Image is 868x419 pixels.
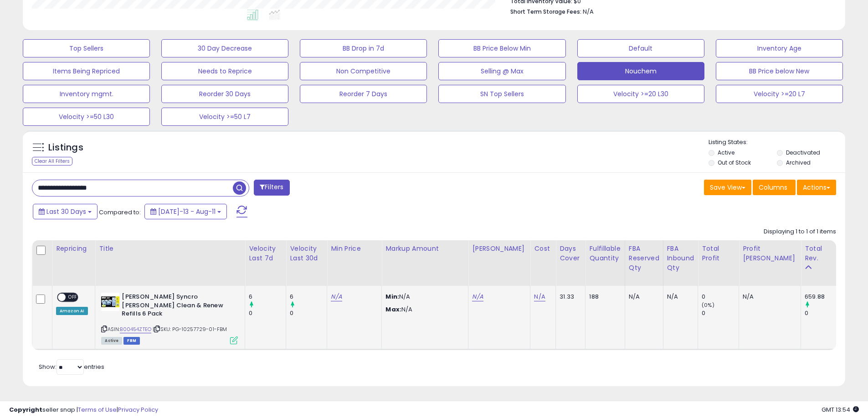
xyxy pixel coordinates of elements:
[753,180,796,195] button: Columns
[249,309,286,317] div: 0
[144,204,227,219] button: [DATE]-13 - Aug-11
[702,309,739,317] div: 0
[9,405,42,414] strong: Copyright
[385,305,401,314] strong: Max:
[716,62,843,80] button: BB Price below New
[704,180,751,195] button: Save View
[161,62,288,80] button: Needs to Reprice
[9,406,158,414] div: seller snap | |
[23,39,150,57] button: Top Sellers
[23,85,150,103] button: Inventory mgmt.
[66,294,80,301] span: OFF
[33,204,98,219] button: Last 30 Days
[290,293,327,301] div: 6
[702,301,714,309] small: (0%)
[764,228,836,236] div: Displaying 1 to 1 of 1 items
[101,293,119,311] img: 31v5+d-2h-L._SL40_.jpg
[805,293,842,301] div: 659.88
[577,39,704,57] button: Default
[759,183,787,192] span: Columns
[249,244,282,263] div: Velocity Last 7d
[577,62,704,80] button: Nouchem
[290,244,323,263] div: Velocity Last 30d
[300,85,427,103] button: Reorder 7 Days
[629,293,656,301] div: N/A
[385,293,461,301] p: N/A
[101,293,238,343] div: ASIN:
[249,293,286,301] div: 6
[667,293,691,301] div: N/A
[290,309,327,317] div: 0
[805,309,842,317] div: 0
[23,62,150,80] button: Items Being Repriced
[786,159,811,166] label: Archived
[577,85,704,103] button: Velocity >=20 L30
[534,244,552,253] div: Cost
[510,8,581,16] b: Short Term Storage Fees:
[589,244,621,263] div: Fulfillable Quantity
[331,244,378,253] div: Min Price
[46,207,86,216] span: Last 30 Days
[472,244,526,253] div: [PERSON_NAME]
[702,244,735,263] div: Total Profit
[560,293,578,301] div: 31.33
[797,180,836,195] button: Actions
[56,244,91,253] div: Repricing
[56,307,88,315] div: Amazon AI
[99,244,241,253] div: Title
[822,405,859,414] span: 2025-09-11 13:54 GMT
[385,292,399,301] strong: Min:
[32,157,72,166] div: Clear All Filters
[385,244,464,253] div: Markup Amount
[101,337,122,345] span: All listings currently available for purchase on Amazon
[702,293,739,301] div: 0
[48,141,83,154] h5: Listings
[667,244,694,273] div: FBA inbound Qty
[472,292,483,301] a: N/A
[122,293,232,321] b: [PERSON_NAME] Syncro [PERSON_NAME] Clean & Renew Refills 6 Pack
[438,85,565,103] button: SN Top Sellers
[716,85,843,103] button: Velocity >=20 L7
[300,62,427,80] button: Non Competitive
[589,293,617,301] div: 188
[158,207,216,216] span: [DATE]-13 - Aug-11
[716,39,843,57] button: Inventory Age
[23,108,150,126] button: Velocity >=50 L30
[153,326,227,333] span: | SKU: PG-10257729-01-FBM
[385,305,461,314] p: N/A
[743,244,797,263] div: Profit [PERSON_NAME]
[805,244,838,263] div: Total Rev.
[786,149,820,156] label: Deactivated
[438,62,565,80] button: Selling @ Max
[331,292,342,301] a: N/A
[123,337,140,345] span: FBM
[629,244,659,273] div: FBA Reserved Qty
[709,138,845,147] p: Listing States:
[300,39,427,57] button: BB Drop in 7d
[161,108,288,126] button: Velocity >=50 L7
[718,159,751,166] label: Out of Stock
[161,39,288,57] button: 30 Day Decrease
[718,149,734,156] label: Active
[39,362,104,371] span: Show: entries
[254,180,289,196] button: Filters
[161,85,288,103] button: Reorder 30 Days
[78,405,117,414] a: Terms of Use
[118,405,158,414] a: Privacy Policy
[120,326,151,333] a: B00454ZTEO
[743,293,794,301] div: N/A
[583,7,594,16] span: N/A
[560,244,581,263] div: Days Cover
[534,292,545,301] a: N/A
[438,39,565,57] button: BB Price Below Min
[99,208,141,217] span: Compared to:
